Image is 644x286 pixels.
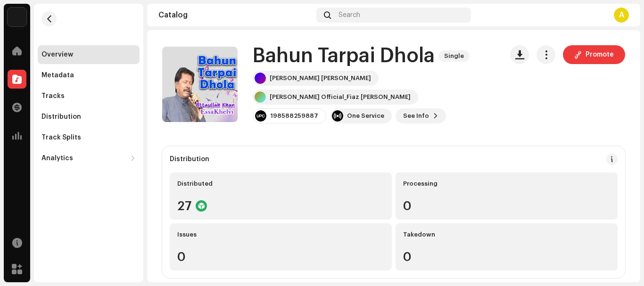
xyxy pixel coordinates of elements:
[403,106,429,125] span: See Info
[339,11,360,19] span: Search
[253,45,435,67] h1: Bahun Tarpai Dhola
[8,8,26,26] img: 99e8c509-bf22-4021-8fc7-40965f23714a
[586,45,614,64] span: Promote
[396,108,446,123] button: See Info
[177,180,384,188] div: Distributed
[270,112,318,120] div: 198588259887
[347,112,384,120] div: One Service
[38,45,140,64] re-m-nav-item: Overview
[41,155,73,162] div: Analytics
[614,8,629,23] div: A
[41,72,74,79] div: Metadata
[177,231,384,238] div: Issues
[38,87,140,106] re-m-nav-item: Tracks
[41,134,81,141] div: Track Splits
[403,180,610,188] div: Processing
[38,149,140,168] re-m-nav-dropdown: Analytics
[41,92,65,100] div: Tracks
[38,107,140,126] re-m-nav-item: Distribution
[403,231,610,238] div: Takedown
[41,113,81,121] div: Distribution
[41,51,73,58] div: Overview
[270,93,411,101] div: [PERSON_NAME] Official_Fiaz [PERSON_NAME]
[38,66,140,85] re-m-nav-item: Metadata
[563,45,625,64] button: Promote
[158,11,313,19] div: Catalog
[170,155,209,163] div: Distribution
[438,50,470,62] span: Single
[38,128,140,147] re-m-nav-item: Track Splits
[270,74,371,82] div: [PERSON_NAME] [PERSON_NAME]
